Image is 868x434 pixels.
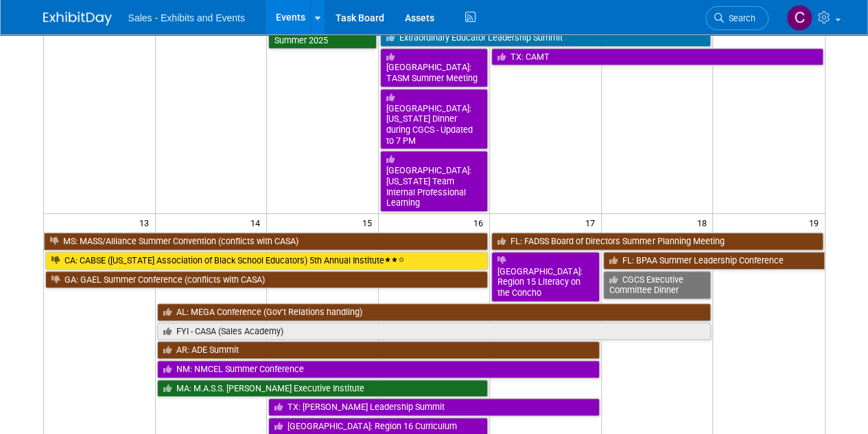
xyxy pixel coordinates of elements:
[603,271,712,299] a: CGCS Executive Committee Dinner
[695,214,712,231] span: 18
[45,252,489,270] a: CA: CABSE ([US_STATE] Association of Black School Educators) 5th Annual Institute
[157,360,600,378] a: NM: NMCEL Summer Conference
[380,151,489,212] a: [GEOGRAPHIC_DATA]: [US_STATE] Team Internal Professional Learning
[268,398,600,416] a: TX: [PERSON_NAME] Leadership Summit
[157,323,712,340] a: FYI - CASA (Sales Academy)
[786,5,812,31] img: Christine Lurz
[157,303,712,321] a: AL: MEGA Conference (Gov’t Relations handling)
[157,341,600,359] a: AR: ADE Summit
[584,214,601,231] span: 17
[249,214,266,231] span: 14
[138,214,155,231] span: 13
[380,89,489,150] a: [GEOGRAPHIC_DATA]: [US_STATE] Dinner during CGCS - Updated to 7 PM
[491,48,823,66] a: TX: CAMT
[724,13,755,23] span: Search
[705,6,769,30] a: Search
[808,214,825,231] span: 19
[380,48,489,87] a: [GEOGRAPHIC_DATA]: TASM Summer Meeting
[45,271,489,289] a: GA: GAEL Summer Conference (conflicts with CASA)
[491,232,823,250] a: FL: FADSS Board of Directors Summer Planning Meeting
[472,214,489,231] span: 16
[491,252,600,302] a: [GEOGRAPHIC_DATA]: Region 15 Literacy on the Concho
[128,12,245,23] span: Sales - Exhibits and Events
[44,232,489,250] a: MS: MASS/Alliance Summer Convention (conflicts with CASA)
[43,12,112,25] img: ExhibitDay
[157,380,489,398] a: MA: M.A.S.S. [PERSON_NAME] Executive Institute
[603,252,825,270] a: FL: BPAA Summer Leadership Conference
[380,29,712,47] a: Extraordinary Educator Leadership Summit
[361,214,378,231] span: 15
